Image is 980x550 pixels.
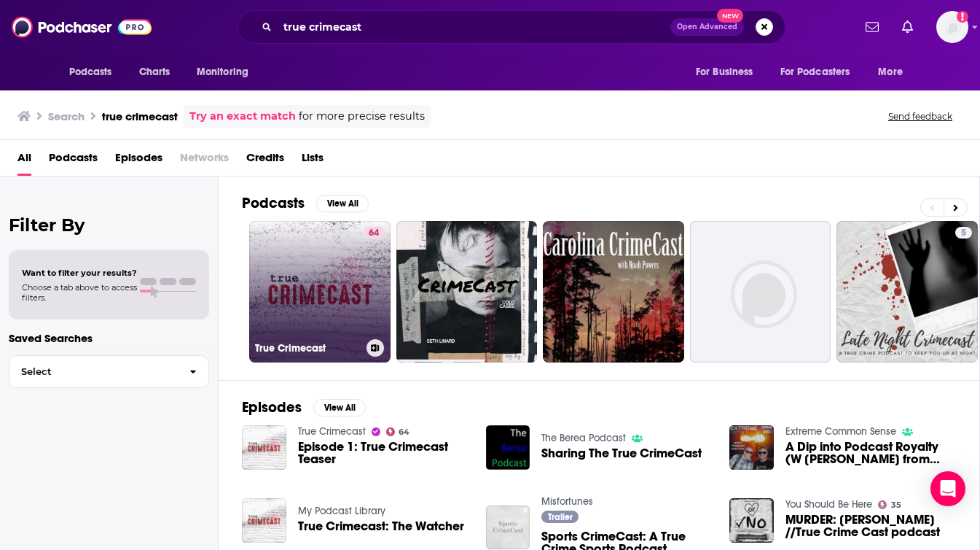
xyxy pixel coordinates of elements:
[961,226,966,241] span: 5
[785,441,956,465] span: A Dip into Podcast Royalty (W [PERSON_NAME] from True Crimecast)
[891,502,901,508] span: 35
[936,11,968,43] span: Logged in as jackiemayer
[771,58,871,86] button: open menu
[729,425,774,470] img: A Dip into Podcast Royalty (W Jamie from True Crimecast)
[298,505,385,517] a: My Podcast Library
[9,367,178,376] span: Select
[878,62,903,82] span: More
[936,11,968,43] img: User Profile
[9,214,209,236] h2: Filter By
[246,146,284,176] a: Credits
[785,514,956,538] span: MURDER: [PERSON_NAME] //True Crime Cast podcast
[59,58,131,86] button: open menu
[541,432,626,444] a: The Berea Podcast
[860,15,885,39] a: Show notifications dropdown
[298,425,366,438] a: True Crimecast
[69,62,112,82] span: Podcasts
[242,398,366,417] a: EpisodesView All
[696,62,753,82] span: For Business
[49,146,98,176] a: Podcasts
[399,429,409,435] span: 64
[541,495,593,508] a: Misfortunes
[22,268,137,278] span: Want to filter your results?
[180,146,229,176] span: Networks
[189,108,296,125] a: Try an exact match
[486,506,530,550] img: Sports CrimeCast: A True Crime Sports Podcast Welcome
[729,498,774,543] img: MURDER: Mary Grieneder //True Crime Cast podcast
[936,11,968,43] button: Show profile menu
[884,110,957,123] button: Send feedback
[313,399,366,417] button: View All
[363,227,385,239] a: 64
[316,195,369,212] button: View All
[780,62,850,82] span: For Podcasters
[139,62,170,82] span: Charts
[9,355,209,388] button: Select
[896,15,919,39] a: Show notifications dropdown
[242,398,302,417] h2: Episodes
[878,500,901,509] a: 35
[238,10,785,44] div: Search podcasts, credits, & more...
[386,427,410,436] a: 64
[785,498,872,511] a: You Should Be Here
[686,58,772,86] button: open menu
[242,498,286,543] img: True Crimecast: The Watcher
[115,146,162,176] a: Episodes
[369,226,379,241] span: 64
[717,9,743,23] span: New
[187,58,267,86] button: open menu
[785,514,956,538] a: MURDER: Mary Grieneder //True Crime Cast podcast
[242,194,305,212] h2: Podcasts
[242,425,286,470] img: Episode 1: True Crimecast Teaser
[299,108,425,125] span: for more precise results
[48,109,85,123] h3: Search
[255,342,361,355] h3: True Crimecast
[541,447,702,460] a: Sharing The True CrimeCast
[17,146,31,176] a: All
[957,11,968,23] svg: Add a profile image
[548,513,573,522] span: Trailer
[249,221,391,363] a: 64True Crimecast
[242,194,369,212] a: PodcastsView All
[836,221,978,363] a: 5
[868,58,921,86] button: open menu
[930,471,965,506] div: Open Intercom Messenger
[785,425,896,438] a: Extreme Common Sense
[12,13,152,41] img: Podchaser - Follow, Share and Rate Podcasts
[102,109,178,123] h3: true crimecast
[955,227,972,239] a: 5
[22,282,137,303] span: Choose a tab above to access filters.
[785,441,956,465] a: A Dip into Podcast Royalty (W Jamie from True Crimecast)
[197,62,248,82] span: Monitoring
[298,520,464,532] a: True Crimecast: The Watcher
[130,58,179,86] a: Charts
[302,146,324,176] a: Lists
[278,15,670,39] input: Search podcasts, credits, & more...
[298,441,469,465] a: Episode 1: True Crimecast Teaser
[677,23,737,31] span: Open Advanced
[670,18,744,36] button: Open AdvancedNew
[486,425,530,470] img: Sharing The True CrimeCast
[9,331,209,345] p: Saved Searches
